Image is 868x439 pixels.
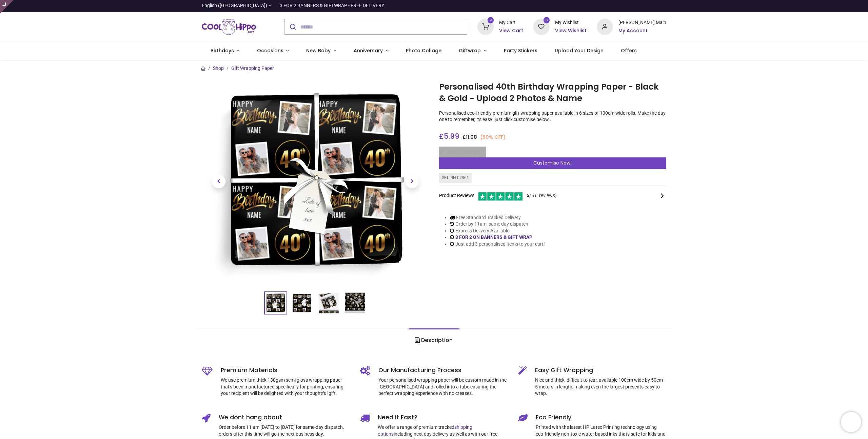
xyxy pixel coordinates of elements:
[202,110,236,253] a: Previous
[257,47,283,54] span: Occasions
[439,81,666,104] h1: Personalised 40th Birthday Wrapping Paper - Black & Gold - Upload 2 Photos & Name
[265,292,287,314] img: Personalised 40th Birthday Wrapping Paper - Black & Gold - Upload 2 Photos & Name
[462,134,477,140] span: £
[450,214,545,221] li: Free Standard Tracked Delivery
[480,134,506,141] small: (50% OFF)
[555,19,587,26] div: My Wishlist
[306,47,331,54] span: New Baby
[214,80,417,283] img: Personalised 40th Birthday Wrapping Paper - Black & Gold - Upload 2 Photos & Name
[544,17,550,23] sup: 3
[527,192,557,199] span: /5 ( 1 reviews)
[450,241,545,248] li: Just add 3 personalised items to your cart!
[202,42,248,60] a: Birthdays
[444,131,459,141] span: 5.99
[202,17,256,36] a: Logo of Cool Hippo
[202,2,272,9] a: English ([GEOGRAPHIC_DATA])
[535,366,666,375] h5: Easy Gift Wrapping
[395,110,429,253] a: Next
[536,413,666,422] h5: Eco Friendly
[211,47,234,54] span: Birthdays
[618,27,666,34] a: My Account
[280,2,384,9] div: 3 FOR 2 BANNERS & GIFTWRAP - FREE DELIVERY
[535,377,666,397] p: Nice and thick, difficult to tear, available 100cm wide by 50cm - 5 meters in length, making even...
[555,27,587,34] a: View Wishlist
[219,424,350,437] p: Order before 11 am [DATE] to [DATE] for same-day dispatch, orders after this time will go the nex...
[409,328,459,352] a: Description
[345,42,397,60] a: Anniversary
[499,19,523,26] div: My Cart
[219,413,350,422] h5: We dont hang about
[221,366,350,375] h5: Premium Materials
[527,193,529,198] span: 5
[212,175,225,188] span: Previous
[439,110,666,123] p: Personalised eco-friendly premium gift wrapping paper available in 6 sizes of 100cm wide rolls. M...
[354,47,383,54] span: Anniversary
[378,413,508,422] h5: Need it Fast?
[450,221,545,228] li: Order by 11am, same day dispatch
[284,19,300,34] button: Submit
[450,228,545,234] li: Express Delivery Available
[406,47,441,54] span: Photo Collage
[488,17,494,23] sup: 0
[841,412,861,432] iframe: Brevo live chat
[439,131,459,141] span: £
[248,42,298,60] a: Occasions
[221,377,350,397] p: We use premium thick 130gsm semi gloss wrapping paper that's been manufactured specifically for p...
[202,17,256,36] img: Cool Hippo
[344,292,366,314] img: BN-02861-04
[466,134,477,140] span: 11.98
[504,47,537,54] span: Party Stickers
[439,173,472,183] div: SKU: BN-02861
[318,292,339,314] img: BN-02861-03
[533,159,572,166] span: Customise Now!
[378,424,472,437] a: shipping options
[618,19,666,26] div: [PERSON_NAME] Main
[533,24,550,29] a: 3
[378,366,508,375] h5: Our Manufacturing Process
[450,42,495,60] a: Giftwrap
[621,47,637,54] span: Offers
[459,47,481,54] span: Giftwrap
[378,377,508,397] p: Your personalised wrapping paper will be custom made in the [GEOGRAPHIC_DATA] and rolled into a t...
[499,27,523,34] a: View Cart
[405,175,419,188] span: Next
[213,65,224,71] a: Shop
[524,2,666,9] iframe: Customer reviews powered by Trustpilot
[439,191,666,201] div: Product Reviews
[555,47,604,54] span: Upload Your Design
[231,65,274,71] a: Gift Wrapping Paper
[291,292,313,314] img: BN-02861-02
[477,24,494,29] a: 0
[298,42,345,60] a: New Baby
[455,234,532,240] a: 3 FOR 2 ON BANNERS & GIFT WRAP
